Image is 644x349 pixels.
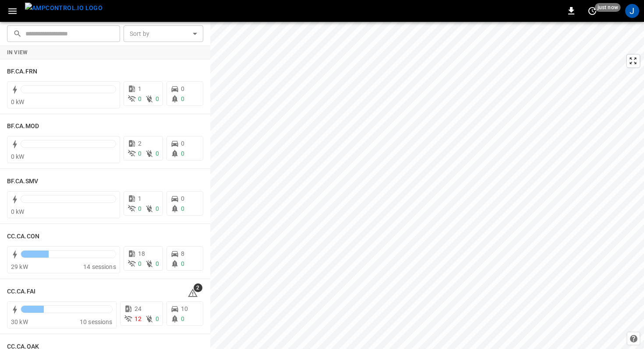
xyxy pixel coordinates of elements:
button: set refresh interval [585,4,599,18]
span: 10 sessions [80,318,113,325]
span: 0 kW [11,153,25,160]
span: 29 kW [11,263,28,270]
span: 0 [156,260,159,267]
h6: BF.CA.FRN [7,67,37,77]
span: 0 [156,150,159,157]
span: 30 kW [11,318,28,325]
span: 0 [156,205,159,212]
h6: CC.CA.FAI [7,287,35,297]
span: 2 [138,140,142,147]
h6: CC.CA.CON [7,232,39,241]
span: 18 [138,250,145,257]
canvas: Map [210,22,644,349]
span: 14 sessions [83,263,116,270]
span: 0 [138,205,142,212]
span: 0 kW [11,98,25,105]
span: 0 [156,95,159,102]
span: 10 [181,305,188,312]
span: 8 [181,250,184,257]
strong: In View [7,49,28,56]
div: profile-icon [625,4,639,18]
span: 0 [181,140,184,147]
h6: BF.CA.MOD [7,122,39,131]
span: 1 [138,195,142,202]
span: 0 kW [11,208,25,215]
span: 0 [181,315,184,322]
span: 0 [181,150,184,157]
span: 0 [138,150,142,157]
span: 12 [134,315,142,322]
span: 0 [138,260,142,267]
span: 0 [181,205,184,212]
span: 0 [181,95,184,102]
span: just now [595,3,621,12]
span: 0 [181,260,184,267]
span: 24 [134,305,142,312]
span: 0 [181,85,184,92]
span: 1 [138,85,142,92]
span: 0 [138,95,142,102]
span: 0 [181,195,184,202]
img: ampcontrol.io logo [25,3,103,14]
h6: BF.CA.SMV [7,177,38,186]
span: 2 [194,283,202,292]
span: 0 [156,315,159,322]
